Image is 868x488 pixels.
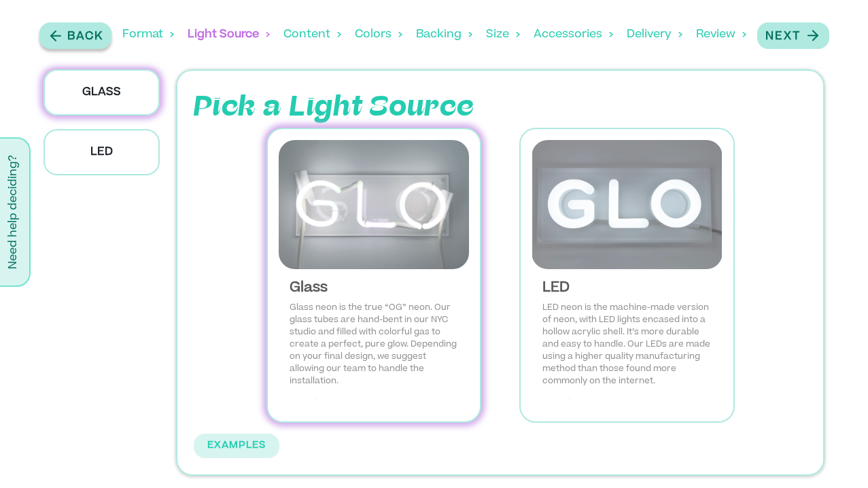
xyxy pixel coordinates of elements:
[542,302,712,387] p: LED neon is the machine-made version of neon, with LED lights encased into a hollow acrylic shell...
[67,29,103,45] p: Back
[355,14,402,56] div: Colors
[534,14,613,56] div: Accessories
[122,14,174,56] div: Format
[765,29,801,45] p: Next
[542,280,712,296] div: LED
[532,140,723,269] img: LED
[39,22,111,49] button: Back
[416,14,472,56] div: Backing
[486,14,520,56] div: Size
[188,14,270,56] div: Light Source
[290,280,459,296] div: Glass
[44,69,160,116] p: Glass
[279,140,470,269] img: Glass
[283,14,341,56] div: Content
[696,14,746,56] div: Review
[564,398,712,413] li: More bang for your buck
[311,398,459,413] li: Higher-end, artisanal look
[44,129,160,175] p: LED
[800,423,868,488] iframe: Chat Widget
[627,14,682,56] div: Delivery
[194,87,492,128] p: Pick a Light Source
[757,22,829,49] button: Next
[290,302,459,387] p: Glass neon is the true “OG” neon. Our glass tubes are hand-bent in our NYC studio and filled with...
[194,434,279,459] button: EXAMPLES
